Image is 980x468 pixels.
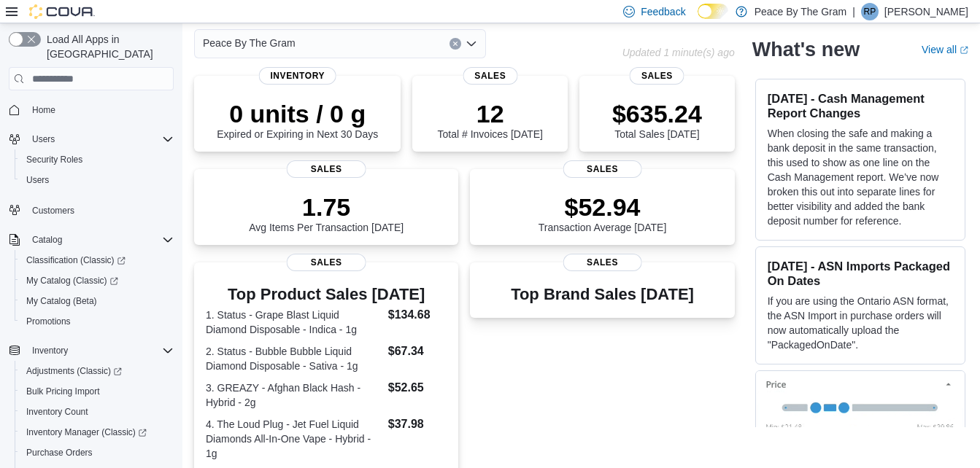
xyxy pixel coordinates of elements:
span: Security Roles [20,151,174,168]
a: Adjustments (Classic) [15,361,180,381]
span: Inventory [26,342,174,359]
dd: $67.34 [388,343,447,360]
span: Inventory Manager (Classic) [26,426,147,438]
span: Sales [563,254,642,271]
button: Open list of options [466,38,477,50]
a: Purchase Orders [20,444,99,461]
p: [PERSON_NAME] [884,3,968,20]
span: Catalog [32,234,62,246]
span: Home [26,101,174,119]
span: Security Roles [26,154,82,165]
button: Bulk Pricing Import [15,381,180,402]
span: Adjustments (Classic) [20,362,174,380]
a: Classification (Classic) [15,250,180,270]
a: Inventory Manager (Classic) [20,424,153,441]
span: Adjustments (Classic) [26,365,122,377]
span: Promotions [20,313,174,330]
span: Customers [26,200,174,219]
span: Purchase Orders [20,444,174,461]
span: My Catalog (Classic) [26,275,118,286]
span: Bulk Pricing Import [20,383,174,400]
p: 12 [438,99,543,128]
span: Load All Apps in [GEOGRAPHIC_DATA] [41,32,174,61]
span: Classification (Classic) [20,251,174,269]
dd: $52.65 [388,379,447,397]
span: Sales [630,67,684,85]
span: Inventory Count [20,403,174,421]
a: Inventory Manager (Classic) [15,422,180,442]
div: Total # Invoices [DATE] [438,99,543,140]
div: Total Sales [DATE] [612,99,702,140]
button: Users [26,130,61,148]
span: Catalog [26,231,174,249]
span: Inventory Count [26,406,88,418]
a: Home [26,101,61,119]
button: Promotions [15,311,180,332]
span: Promotions [26,316,71,327]
a: My Catalog (Classic) [15,270,180,291]
p: | [852,3,855,20]
a: View allExternal link [922,44,968,55]
input: Dark Mode [698,4,728,19]
div: Rob Pranger [861,3,879,20]
button: Inventory [3,340,180,361]
a: Customers [26,202,80,219]
a: Inventory Count [20,403,94,421]
a: Security Roles [20,151,88,168]
a: My Catalog (Classic) [20,272,124,289]
a: Bulk Pricing Import [20,383,106,400]
dt: 2. Status - Bubble Bubble Liquid Diamond Disposable - Sativa - 1g [206,344,382,373]
p: Updated 1 minute(s) ago [622,47,735,58]
span: Users [26,174,49,186]
p: Peace By The Gram [755,3,847,20]
p: When closing the safe and making a bank deposit in the same transaction, this used to show as one... [768,126,953,228]
span: Users [20,171,174,189]
a: My Catalog (Beta) [20,292,103,310]
dt: 4. The Loud Plug - Jet Fuel Liquid Diamonds All-In-One Vape - Hybrid - 1g [206,417,382,461]
p: $635.24 [612,99,702,128]
a: Classification (Classic) [20,251,131,269]
h2: What's new [752,38,860,61]
span: Sales [287,160,366,178]
button: Purchase Orders [15,442,180,463]
button: Catalog [26,231,68,249]
button: Catalog [3,230,180,250]
span: Purchase Orders [26,447,93,459]
span: Customers [32,205,74,217]
button: Inventory Count [15,402,180,422]
p: If you are using the Ontario ASN format, the ASN Import in purchase orders will now automatically... [768,294,953,352]
a: Adjustments (Classic) [20,362,128,380]
span: My Catalog (Beta) [26,295,97,307]
dd: $134.68 [388,306,447,324]
button: Customers [3,199,180,220]
p: 0 units / 0 g [217,99,378,128]
span: Inventory [32,345,68,356]
p: 1.75 [249,192,404,222]
a: Promotions [20,313,77,330]
span: Inventory Manager (Classic) [20,424,174,441]
div: Expired or Expiring in Next 30 Days [217,99,378,140]
a: Users [20,171,55,189]
button: Home [3,99,180,120]
button: Inventory [26,342,74,359]
span: Bulk Pricing Import [26,386,100,397]
span: Sales [287,254,366,271]
button: Users [15,170,180,190]
div: Avg Items Per Transaction [DATE] [249,192,404,233]
span: My Catalog (Classic) [20,272,174,289]
span: Inventory [258,67,336,85]
svg: External link [960,46,968,55]
h3: Top Brand Sales [DATE] [511,286,694,303]
span: Users [26,130,174,148]
button: Clear input [450,38,461,50]
span: Peace By The Gram [203,34,296,52]
dd: $37.98 [388,416,447,433]
h3: [DATE] - ASN Imports Packaged On Dates [768,259,953,288]
dt: 1. Status - Grape Blast Liquid Diamond Disposable - Indica - 1g [206,308,382,337]
span: RP [864,3,876,20]
button: Security Roles [15,149,180,170]
span: Feedback [641,4,685,19]
span: Classification (Classic) [26,254,126,266]
span: Sales [563,160,642,178]
span: Home [32,104,55,116]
